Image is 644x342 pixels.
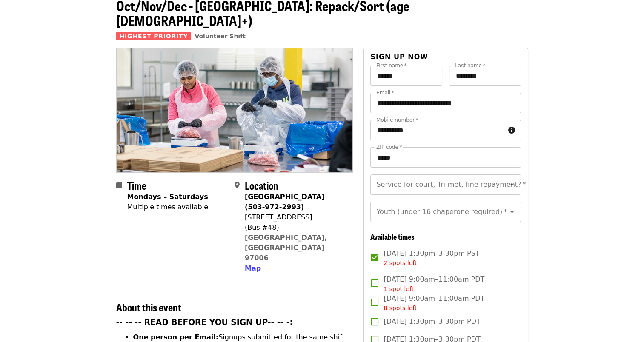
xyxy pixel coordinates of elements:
input: ZIP code [370,147,521,168]
span: 2 spots left [384,259,417,266]
input: Email [370,93,521,113]
span: Location [245,178,278,193]
span: Highest Priority [116,32,192,40]
strong: [GEOGRAPHIC_DATA] (503-972-2993) [245,193,324,211]
span: Time [127,178,146,193]
span: Map [245,264,261,272]
strong: Mondays – Saturdays [127,193,208,201]
label: Mobile number [376,117,418,123]
strong: -- -- -- READ BEFORE YOU SIGN UP-- -- -: [116,318,293,327]
img: Oct/Nov/Dec - Beaverton: Repack/Sort (age 10+) organized by Oregon Food Bank [117,48,353,172]
span: [DATE] 9:00am–11:00am PDT [384,274,484,294]
span: 8 spots left [384,305,417,311]
strong: One person per Email: [133,333,219,341]
div: Multiple times available [127,202,208,212]
label: Last name [455,63,485,68]
a: [GEOGRAPHIC_DATA], [GEOGRAPHIC_DATA] 97006 [245,234,327,262]
span: Available times [370,231,415,242]
a: Volunteer Shift [195,33,246,40]
i: circle-info icon [508,126,515,134]
button: Open [506,179,518,191]
span: [DATE] 1:30pm–3:30pm PDT [384,316,480,327]
label: ZIP code [376,145,402,150]
input: Last name [449,66,521,86]
span: Sign up now [370,53,428,61]
span: [DATE] 9:00am–11:00am PDT [384,294,484,313]
span: 1 spot left [384,285,414,292]
span: [DATE] 1:30pm–3:30pm PST [384,248,479,268]
label: First name [376,63,407,68]
span: About this event [116,299,181,314]
button: Open [506,206,518,218]
button: Map [245,263,261,274]
input: Mobile number [370,120,504,140]
label: Email [376,90,394,95]
i: calendar icon [116,181,122,189]
div: (Bus #48) [245,222,346,233]
i: map-marker-alt icon [235,181,240,189]
div: [STREET_ADDRESS] [245,212,346,222]
input: First name [370,66,442,86]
